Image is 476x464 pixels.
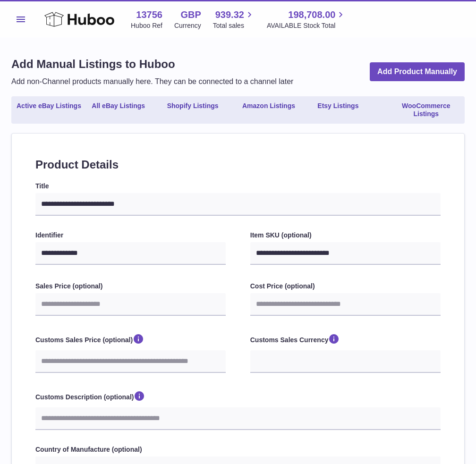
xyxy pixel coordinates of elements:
span: Total sales [213,21,255,30]
span: AVAILABLE Stock Total [267,21,347,30]
a: WooCommerce Listings [390,98,463,122]
a: 198,708.00 AVAILABLE Stock Total [267,8,347,30]
div: Currency [174,21,201,30]
h2: Product Details [35,157,441,172]
a: Shopify Listings [164,98,222,122]
label: Customs Sales Currency [250,333,441,348]
label: Item SKU (optional) [250,231,441,240]
a: 939.32 Total sales [213,8,255,30]
label: Sales Price (optional) [35,282,226,291]
label: Customs Description (optional) [35,390,441,405]
strong: GBP [180,8,201,21]
a: Active eBay Listings [13,98,85,122]
a: Etsy Listings [314,98,362,122]
p: Add non-Channel products manually here. They can be connected to a channel later [11,76,293,87]
a: Amazon Listings [239,98,298,122]
a: All eBay Listings [88,98,148,122]
div: Huboo Ref [131,21,162,30]
a: Add Product Manually [370,62,465,82]
label: Title [35,182,441,191]
label: Country of Manufacture (optional) [35,445,441,454]
h1: Add Manual Listings to Huboo [11,57,293,72]
label: Identifier [35,231,226,240]
span: 939.32 [215,8,244,21]
span: 198,708.00 [288,8,335,21]
label: Cost Price (optional) [250,282,441,291]
label: Customs Sales Price (optional) [35,333,226,348]
strong: 13756 [136,8,162,21]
